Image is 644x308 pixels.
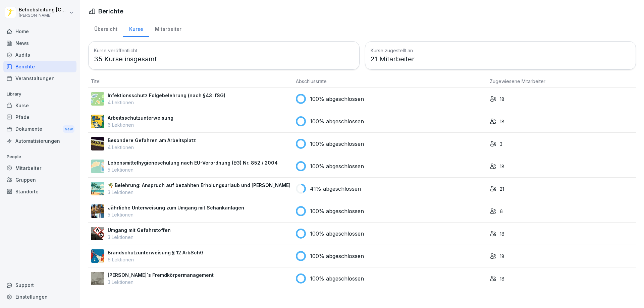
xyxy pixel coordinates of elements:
[3,49,76,61] a: Audits
[108,249,204,256] p: Brandschutzunterweisung § 12 ArbSchG
[3,135,76,147] a: Automatisierungen
[500,275,504,282] p: 18
[500,185,504,192] p: 21
[123,20,149,37] a: Kurse
[3,186,76,197] a: Standorte
[108,204,244,211] p: Jährliche Unterweisung zum Umgang mit Schankanlagen
[91,227,104,240] img: ro33qf0i8ndaw7nkfv0stvse.png
[91,115,104,128] img: bgsrfyvhdm6180ponve2jajk.png
[371,47,631,54] h3: Kurse zugestellt an
[3,279,76,291] div: Support
[108,234,171,241] p: 3 Lektionen
[108,279,214,286] p: 3 Lektionen
[108,159,278,166] p: Lebensmittelhygieneschulung nach EU-Verordnung (EG) Nr. 852 / 2004
[91,78,101,84] span: Titel
[19,7,68,13] p: Betriebsleitung [GEOGRAPHIC_DATA]
[108,92,225,99] p: Infektionsschutz Folgebelehrung (nach §43 IfSG)
[91,272,104,285] img: ltafy9a5l7o16y10mkzj65ij.png
[108,144,196,151] p: 4 Lektionen
[3,100,76,111] a: Kurse
[91,160,104,173] img: gxsnf7ygjsfsmxd96jxi4ufn.png
[310,252,364,260] p: 100% abgeschlossen
[3,25,76,37] a: Home
[500,140,502,147] p: 3
[500,163,504,170] p: 18
[3,151,76,162] p: People
[3,162,76,174] a: Mitarbeiter
[19,13,68,18] p: [PERSON_NAME]
[98,7,123,16] h1: Berichte
[500,253,504,260] p: 18
[3,111,76,123] a: Pfade
[310,207,364,215] p: 100% abgeschlossen
[3,72,76,84] a: Veranstaltungen
[91,249,104,263] img: b0iy7e1gfawqjs4nezxuanzk.png
[310,274,364,283] p: 100% abgeschlossen
[91,137,104,150] img: zq4t51x0wy87l3xh8s87q7rq.png
[310,117,364,125] p: 100% abgeschlossen
[371,54,631,64] p: 21 Mitarbeiter
[500,230,504,237] p: 18
[3,174,76,186] a: Gruppen
[149,20,187,37] a: Mitarbeiter
[108,271,214,279] p: [PERSON_NAME]`s Fremdkörpermanagement
[310,230,364,238] p: 100% abgeschlossen
[91,204,104,218] img: etou62n52bjq4b8bjpe35whp.png
[108,121,173,128] p: 6 Lektionen
[108,99,225,106] p: 4 Lektionen
[108,227,171,234] p: Umgang mit Gefahrstoffen
[108,256,204,263] p: 6 Lektionen
[91,182,104,195] img: s9mc00x6ussfrb3lxoajtb4r.png
[94,47,354,54] h3: Kurse veröffentlicht
[310,185,361,193] p: 41% abgeschlossen
[3,37,76,49] a: News
[91,92,104,106] img: tgff07aey9ahi6f4hltuk21p.png
[500,96,504,103] p: 18
[3,89,76,100] p: Library
[500,208,503,215] p: 6
[108,211,244,218] p: 5 Lektionen
[310,162,364,170] p: 100% abgeschlossen
[108,166,278,173] p: 5 Lektionen
[88,20,123,37] a: Übersicht
[490,78,545,84] span: Zugewiesene Mitarbeiter
[310,140,364,148] p: 100% abgeschlossen
[3,291,76,303] a: Einstellungen
[108,182,290,189] p: 🌴 Belehrung: Anspruch auf bezahlten Erholungsurlaub und [PERSON_NAME]
[108,114,173,121] p: Arbeitsschutzunterweisung
[94,54,354,64] p: 35 Kurse insgesamt
[3,123,76,135] a: DokumenteNew
[310,95,364,103] p: 100% abgeschlossen
[108,189,290,196] p: 3 Lektionen
[3,61,76,72] a: Berichte
[3,123,76,135] div: Dokumente
[108,137,196,144] p: Besondere Gefahren am Arbeitsplatz
[500,118,504,125] p: 18
[63,125,74,133] div: New
[293,75,487,88] th: Abschlussrate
